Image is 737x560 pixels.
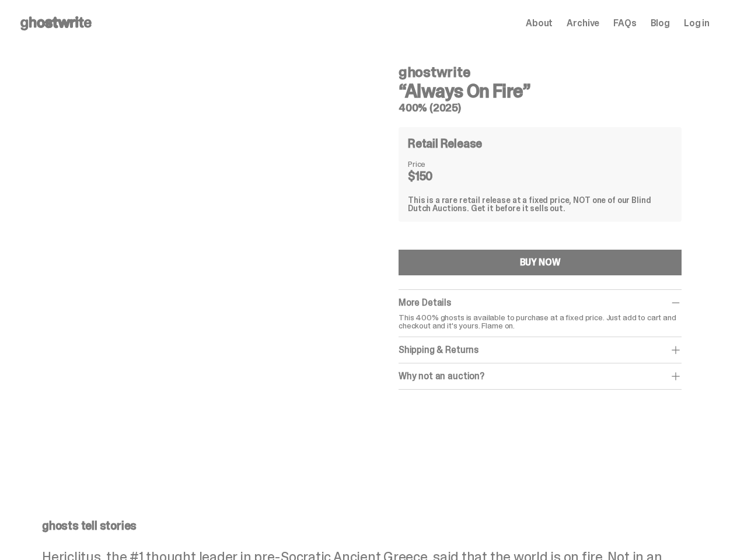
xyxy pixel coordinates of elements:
[520,258,561,267] div: BUY NOW
[613,19,636,28] a: FAQs
[399,65,682,79] h4: ghostwrite
[399,103,682,113] h5: 400% (2025)
[399,313,682,330] p: This 400% ghosts is available to purchase at a fixed price. Just add to cart and checkout and it'...
[399,296,451,309] span: More Details
[399,82,682,100] h3: “Always On Fire”
[684,19,710,28] a: Log in
[651,19,670,28] a: Blog
[399,250,682,275] button: BUY NOW
[42,520,686,531] p: ghosts tell stories
[408,138,482,149] h4: Retail Release
[408,196,672,212] div: This is a rare retail release at a fixed price, NOT one of our Blind Dutch Auctions. Get it befor...
[567,19,599,28] a: Archive
[526,19,553,28] a: About
[399,344,682,356] div: Shipping & Returns
[408,160,466,168] dt: Price
[399,370,682,382] div: Why not an auction?
[408,170,466,182] dd: $150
